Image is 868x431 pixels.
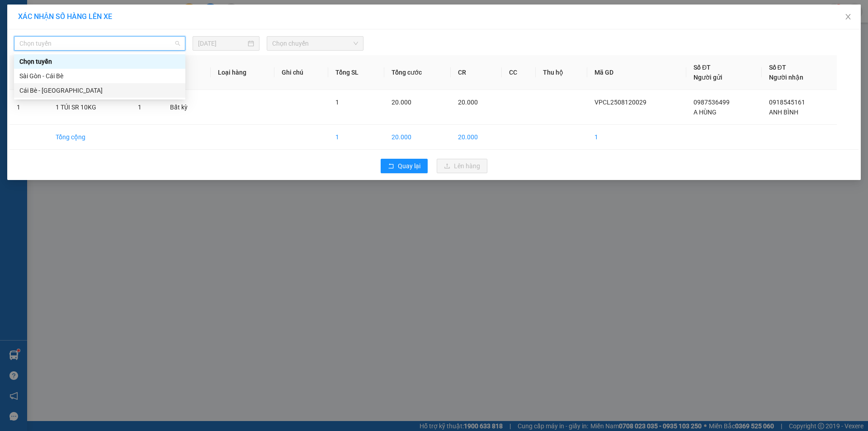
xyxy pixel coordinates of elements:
th: CC [502,55,535,90]
th: Tổng cước [384,55,451,90]
th: Mã GD [587,55,686,90]
span: Quay lại [398,161,420,171]
th: ĐVT [163,55,211,90]
td: 1 [9,90,48,125]
th: CR [451,55,502,90]
button: Close [835,5,861,30]
span: Người nhận [769,74,803,81]
span: DĐ: [8,58,21,67]
th: Ghi chú [274,55,328,90]
div: Cái Bè - [GEOGRAPHIC_DATA] [19,85,180,95]
div: 0909116477 [8,40,80,53]
span: A HÙNG [693,109,717,116]
td: 20.000 [384,125,451,150]
span: rollback [388,163,394,170]
span: Gửi: [8,9,22,18]
span: 20.000 [392,99,411,106]
td: 1 [587,125,686,150]
span: VPCL2508120029 [594,99,646,106]
td: 1 [328,125,384,150]
div: Chọn tuyến [19,57,180,66]
div: labo quang tú [86,29,178,40]
span: close [844,13,852,20]
div: VP Cai Lậy [8,8,80,19]
span: Nhận: [86,9,108,18]
span: Người gửi [693,74,722,81]
span: 1 [138,104,142,111]
th: Loại hàng [211,55,274,90]
input: 12/08/2025 [198,38,246,48]
span: 1 [335,99,339,106]
span: 0918545161 [769,99,805,106]
span: 20.000 [458,99,478,106]
span: ANH BÌNH [769,109,798,116]
span: Số ĐT [693,64,711,71]
div: Sài Gòn - Cái Bè [14,69,185,83]
div: 0918668425 [86,40,178,53]
div: Sài Gòn - Cái Bè [19,71,180,81]
td: Tổng cộng [48,125,131,150]
td: 1 TÚI SR 10KG [48,90,131,125]
span: XÁC NHẬN SỐ HÀNG LÊN XE [18,12,112,21]
div: NK [PERSON_NAME] [8,19,80,40]
button: rollbackQuay lại [381,159,428,173]
td: 20.000 [451,125,502,150]
button: uploadLên hàng [437,159,487,173]
th: Thu hộ [536,55,588,90]
span: Chọn tuyến [19,37,180,50]
span: Chọn chuyến [272,37,358,50]
span: 0987536499 [693,99,730,106]
th: STT [9,55,48,90]
div: VP [GEOGRAPHIC_DATA] [86,8,178,29]
td: Bất kỳ [163,90,211,125]
span: Số ĐT [769,64,786,71]
span: CHƯA QUA CẦU MỸ QUÝ [8,53,66,100]
th: Tổng SL [328,55,384,90]
div: Cái Bè - Sài Gòn [14,83,185,98]
div: Chọn tuyến [14,54,185,69]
